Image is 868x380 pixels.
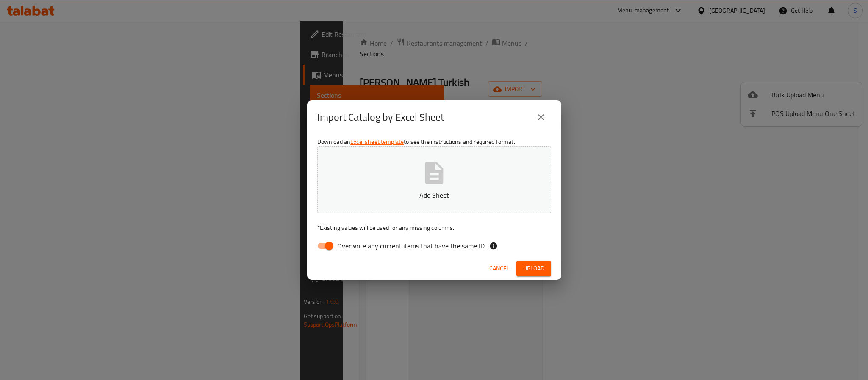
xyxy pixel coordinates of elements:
[307,134,561,257] div: Download an to see the instructions and required format.
[516,261,551,276] button: Upload
[317,223,551,232] p: Existing values will be used for any missing columns.
[531,107,551,127] button: close
[486,261,513,276] button: Cancel
[489,242,498,250] svg: If the overwrite option isn't selected, then the items that match an existing ID will be ignored ...
[317,146,551,213] button: Add Sheet
[337,241,486,251] span: Overwrite any current items that have the same ID.
[523,263,544,274] span: Upload
[317,110,444,124] h2: Import Catalog by Excel Sheet
[350,136,404,147] a: Excel sheet template
[330,190,538,200] p: Add Sheet
[489,263,510,274] span: Cancel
